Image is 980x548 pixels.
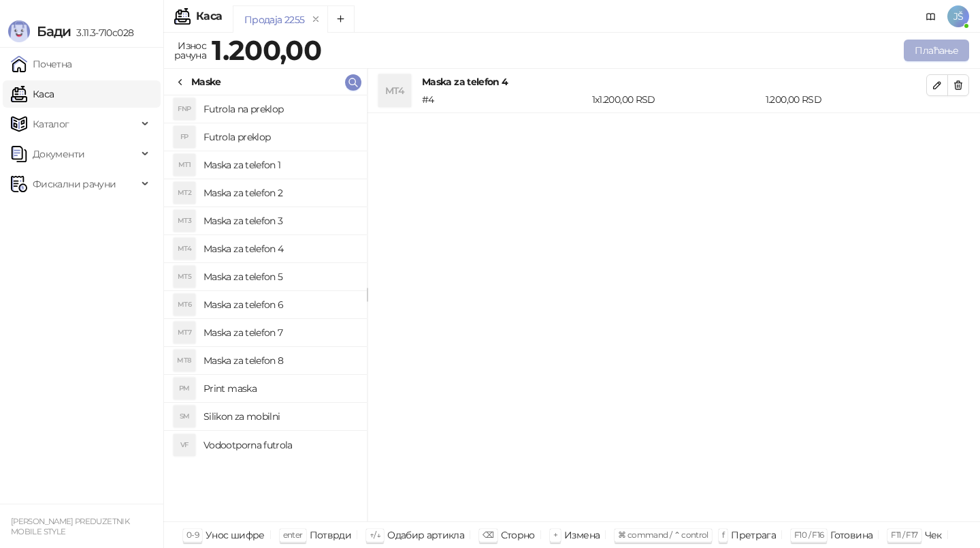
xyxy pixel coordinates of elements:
span: ⌘ command / ⌃ control [618,530,708,540]
h4: Futrola preklop [203,126,356,148]
span: f [722,530,724,540]
span: JŠ [947,5,969,27]
div: Измена [564,526,600,544]
small: [PERSON_NAME] PREDUZETNIK MOBILE STYLE [11,517,129,536]
span: Фискални рачуни [33,170,116,198]
div: Чек [925,526,942,544]
a: Каса [11,80,54,108]
span: Каталог [33,110,69,138]
div: MT4 [378,74,411,107]
h4: Maska za telefon 4 [203,238,356,260]
div: MT3 [174,210,195,232]
div: MT8 [174,350,195,371]
h4: Maska za telefon 7 [203,322,356,344]
div: 1.200,00 RSD [763,92,929,107]
div: Продаја 2255 [244,12,304,27]
div: 1 x 1.200,00 RSD [589,92,763,107]
div: Готовина [830,526,872,544]
div: Износ рачуна [171,37,209,64]
div: Потврди [310,526,352,544]
div: Maske [191,74,221,89]
h4: Maska za telefon 2 [203,182,356,204]
div: Каса [196,11,222,22]
div: Претрага [731,526,776,544]
h4: Maska za telefon 1 [203,154,356,176]
span: F10 / F16 [794,530,823,540]
div: MT1 [174,154,195,176]
div: Сторно [501,526,535,544]
span: + [553,530,557,540]
span: 3.11.3-710c028 [71,27,133,39]
strong: 1.200,00 [212,33,321,67]
div: FP [174,126,195,148]
div: Унос шифре [206,526,265,544]
div: PM [174,378,195,399]
a: Почетна [11,50,72,78]
span: ↑/↓ [370,530,380,540]
span: ⌫ [483,530,493,540]
div: FNP [174,98,195,120]
div: # 4 [419,92,589,107]
img: Logo [8,20,30,42]
div: Одабир артикла [387,526,464,544]
span: F11 / F17 [891,530,917,540]
div: grid [164,95,367,521]
h4: Maska za telefon 5 [203,266,356,288]
span: Документи [33,140,84,168]
span: Бади [37,23,71,40]
div: SM [174,406,195,427]
span: 0-9 [186,530,199,540]
button: Add tab [327,5,355,33]
h4: Maska za telefon 3 [203,210,356,232]
div: MT7 [174,322,195,344]
div: MT4 [174,238,195,260]
h4: Silikon za mobilni [203,406,356,427]
h4: Maska za telefon 4 [422,74,926,89]
span: enter [283,530,303,540]
div: MT6 [174,294,195,316]
h4: Maska za telefon 6 [203,294,356,316]
button: remove [307,14,325,25]
button: Плаћање [904,40,969,61]
h4: Futrola na preklop [203,98,356,120]
div: MT5 [174,266,195,288]
h4: Print maska [203,378,356,399]
a: Документација [920,5,942,27]
h4: Vodootporna futrola [203,434,356,456]
div: VF [174,434,195,456]
div: MT2 [174,182,195,204]
h4: Maska za telefon 8 [203,350,356,371]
